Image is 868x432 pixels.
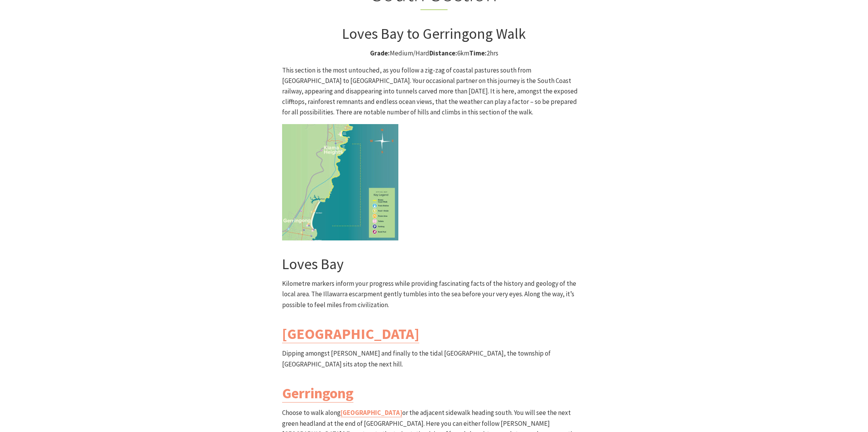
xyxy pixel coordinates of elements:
[341,408,402,417] a: [GEOGRAPHIC_DATA]
[282,48,586,59] p: Medium/Hard 6km 2hrs
[282,348,586,369] p: Dipping amongst [PERSON_NAME] and finally to the tidal [GEOGRAPHIC_DATA], the township of [GEOGRA...
[469,49,487,57] strong: Time:
[282,384,353,403] a: Gerringong
[370,49,390,57] strong: Grade:
[282,65,586,118] p: This section is the most untouched, as you follow a zig-zag of coastal pastures south from [GEOGR...
[282,25,586,43] h3: Loves Bay to Gerringong Walk
[282,124,398,240] img: Kiama Coast Walk South Section
[282,325,419,343] a: [GEOGRAPHIC_DATA]
[282,278,586,310] p: Kilometre markers inform your progress while providing fascinating facts of the history and geolo...
[282,255,586,273] h3: Loves Bay
[429,49,457,57] strong: Distance:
